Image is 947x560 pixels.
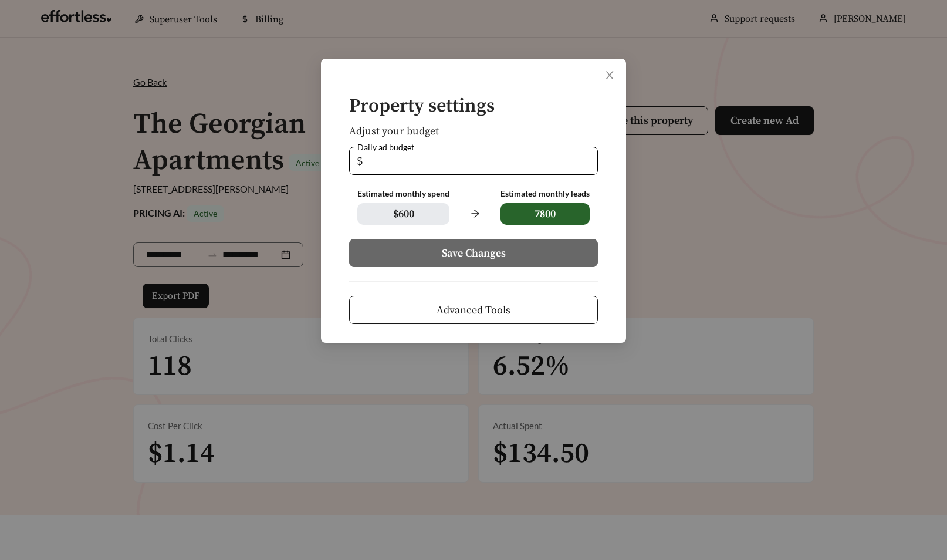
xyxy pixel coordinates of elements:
[593,59,626,92] button: Close
[349,296,598,324] button: Advanced Tools
[349,96,598,117] h4: Property settings
[349,126,598,137] h5: Adjust your budget
[604,70,615,80] span: close
[500,189,590,199] div: Estimated monthly leads
[357,147,363,174] span: $
[357,203,449,225] span: $ 600
[437,302,510,318] span: Advanced Tools
[349,239,598,267] button: Save Changes
[500,203,590,225] span: 7800
[357,189,449,199] div: Estimated monthly spend
[349,304,598,315] a: Advanced Tools
[464,203,486,225] span: arrow-right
